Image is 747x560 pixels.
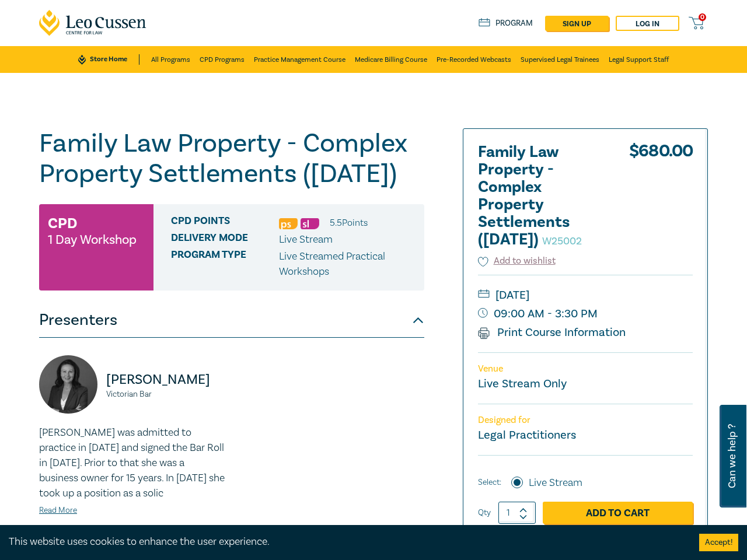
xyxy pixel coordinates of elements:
div: $ 680.00 [629,143,693,254]
a: Read More [39,505,77,516]
h1: Family Law Property - Complex Property Settlements ([DATE]) [39,128,424,189]
small: Victorian Bar [106,390,225,398]
a: Medicare Billing Course [355,46,427,73]
li: 5.5 Point s [330,215,368,230]
small: W25002 [542,235,582,248]
a: Program [479,18,533,29]
a: Print Course Information [478,325,626,340]
span: Delivery Mode [171,232,279,247]
p: Live Streamed Practical Workshops [279,249,416,279]
a: All Programs [151,46,190,73]
small: 1 Day Workshop [48,234,137,246]
span: 0 [699,13,706,21]
p: [PERSON_NAME] [106,370,225,389]
a: Legal Support Staff [609,46,669,73]
a: Add to Cart [543,502,693,524]
h3: CPD [48,213,77,234]
p: Venue [478,363,693,374]
label: Live Stream [529,475,582,491]
a: Pre-Recorded Webcasts [437,46,511,73]
img: https://s3.ap-southeast-2.amazonaws.com/leo-cussen-store-production-content/Contacts/PANAYIOTA%20... [39,355,97,414]
a: CPD Programs [200,46,245,73]
span: Program type [171,249,279,279]
small: [DATE] [478,286,693,304]
input: 1 [498,502,536,524]
button: Presenters [39,303,424,338]
p: Designed for [478,415,693,426]
a: Supervised Legal Trainees [521,46,599,73]
small: 09:00 AM - 3:30 PM [478,304,693,323]
p: [PERSON_NAME] was admitted to practice in [DATE] and signed the Bar Roll in [DATE]. Prior to that... [39,425,225,501]
a: Store Home [78,54,139,65]
img: Substantive Law [301,218,319,229]
span: Select: [478,476,501,489]
h2: Family Law Property - Complex Property Settlements ([DATE]) [478,143,606,249]
button: Add to wishlist [478,254,556,268]
small: Legal Practitioners [478,428,576,443]
a: Practice Management Course [254,46,345,73]
label: Qty [478,506,491,519]
a: sign up [545,16,609,31]
a: Log in [616,16,679,31]
span: Can we help ? [727,412,738,501]
div: This website uses cookies to enhance the user experience. [9,534,682,549]
a: Live Stream Only [478,376,567,391]
img: Professional Skills [279,218,298,229]
span: Live Stream [279,233,333,246]
button: Accept cookies [699,534,738,551]
span: CPD Points [171,215,279,230]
